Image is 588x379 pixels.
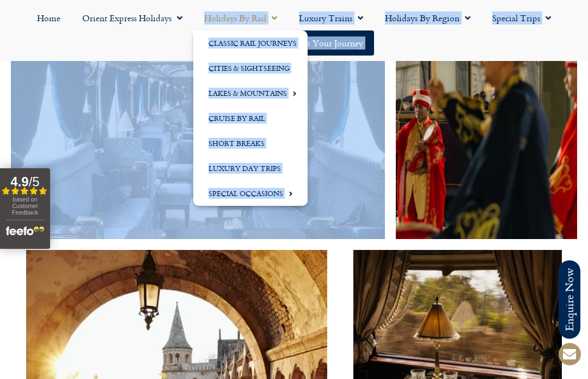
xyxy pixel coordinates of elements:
a: Short Breaks [193,131,308,156]
a: Start your Journey [283,30,374,56]
a: Classic Rail Journeys [193,30,308,56]
a: Luxury Trains [288,5,374,30]
a: Special Occasions [193,181,308,206]
a: Holidays by Region [374,5,481,30]
a: Special Trips [481,5,562,30]
a: Home [26,5,71,30]
a: Cruise by Rail [193,106,308,131]
a: Luxury Day Trips [193,156,308,181]
a: Orient Express Holidays [71,5,193,30]
a: Cities & Sightseeing [193,56,308,81]
a: Lakes & Mountains [193,81,308,106]
a: Holidays by Rail [193,5,288,30]
nav: Menu [5,5,583,56]
ul: Holidays by Rail [193,30,308,206]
